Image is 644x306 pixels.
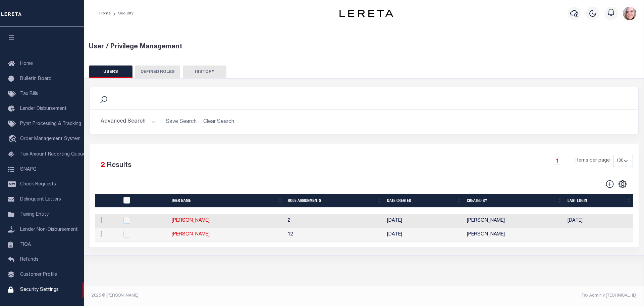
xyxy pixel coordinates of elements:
span: Refunds [20,257,39,262]
td: 12 [285,228,384,242]
span: Order Management System [20,137,80,141]
div: 2025 © [PERSON_NAME]. [87,293,364,299]
button: Advanced Search [101,115,156,128]
a: 1 [554,157,561,165]
div: User / Privilege Management [89,42,639,52]
th: Last Login: activate to sort column ascending [565,194,634,208]
label: Results [107,160,131,171]
span: Lender Non-Disbursement [20,227,78,232]
th: Role Assignments: activate to sort column ascending [285,194,384,208]
button: DEFINED ROLES [135,65,180,78]
span: Taxing Entity [20,212,49,217]
span: Lender Disbursement [20,106,67,111]
span: Bulletin Board [20,77,52,81]
a: [PERSON_NAME] [172,218,210,223]
span: Items per page [576,157,610,165]
div: Tax Admin v.[TECHNICAL_ID] [369,293,637,299]
span: 2 [101,162,105,169]
td: [PERSON_NAME] [464,214,565,228]
span: TIQA [20,242,31,247]
span: SNAPQ [20,167,37,172]
td: [PERSON_NAME] [464,228,565,242]
td: [DATE] [384,228,464,242]
button: USERS [89,65,132,78]
span: Tax Amount Reporting Queue [20,152,86,157]
span: Pymt Processing & Tracking [20,122,81,126]
td: [DATE] [384,214,464,228]
span: Customer Profile [20,272,57,277]
img: logo-dark.svg [339,10,393,17]
th: UserID [119,194,169,208]
a: [PERSON_NAME] [172,232,210,237]
span: Security Settings [20,288,59,292]
td: 2 [285,214,384,228]
span: Delinquent Letters [20,197,61,202]
button: HISTORY [183,65,226,78]
td: [DATE] [565,214,634,228]
span: Check Requests [20,182,56,187]
a: Home [99,11,111,15]
i: travel_explore [8,135,19,144]
th: Date Created: activate to sort column ascending [384,194,464,208]
span: Tax Bills [20,92,38,96]
li: Security [111,10,133,16]
th: Created By: activate to sort column ascending [464,194,565,208]
th: User Name: activate to sort column ascending [169,194,285,208]
span: Home [20,61,33,66]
